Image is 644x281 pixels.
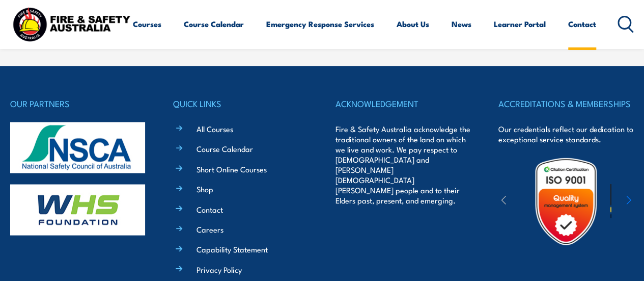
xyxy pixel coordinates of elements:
[10,96,146,111] h4: OUR PARTNERS
[133,12,161,36] a: Courses
[494,12,546,36] a: Learner Portal
[184,12,244,36] a: Course Calendar
[197,264,242,274] a: Privacy Policy
[335,123,471,205] p: Fire & Safety Australia acknowledge the traditional owners of the land on which we live and work....
[266,12,374,36] a: Emergency Response Services
[197,123,233,134] a: All Courses
[568,12,596,36] a: Contact
[197,243,268,254] a: Capability Statement
[197,203,223,214] a: Contact
[197,143,253,154] a: Course Calendar
[173,96,309,111] h4: QUICK LINKS
[10,122,145,173] img: nsca-logo-footer
[498,123,634,144] p: Our credentials reflect our dedication to exceptional service standards.
[10,184,145,235] img: whs-logo-footer
[452,12,471,36] a: News
[521,157,610,246] img: Untitled design (19)
[197,223,223,234] a: Careers
[197,163,267,174] a: Short Online Courses
[335,96,471,111] h4: ACKNOWLEDGEMENT
[498,96,634,111] h4: ACCREDITATIONS & MEMBERSHIPS
[197,183,213,194] a: Shop
[397,12,429,36] a: About Us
